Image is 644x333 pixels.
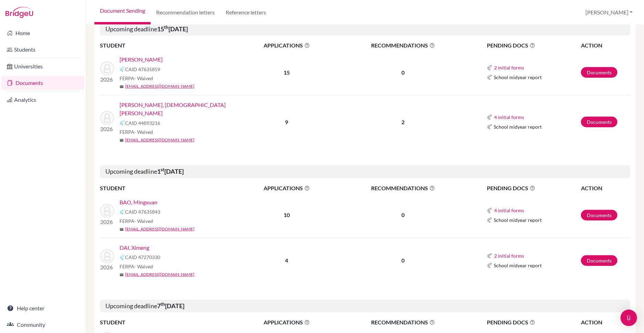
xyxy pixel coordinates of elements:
[120,55,163,64] a: [PERSON_NAME]
[581,255,617,266] a: Documents
[157,168,184,175] b: 1 [DATE]
[125,66,160,73] span: CAID 47635859
[134,129,153,135] span: - Waived
[100,300,630,313] h5: Upcoming deadline
[487,41,580,50] span: PENDING DOCS
[487,65,492,71] img: Common App logo
[494,123,542,130] span: School midyear report
[1,93,84,107] a: Analytics
[125,208,160,215] span: CAID 47635843
[1,76,84,90] a: Documents
[1,318,84,332] a: Community
[120,85,124,89] span: mail
[120,101,243,117] a: [PERSON_NAME], [DEMOGRAPHIC_DATA][PERSON_NAME]
[487,263,492,268] img: Common App logo
[161,301,165,307] sup: th
[494,74,542,81] span: School midyear report
[100,41,238,50] th: STUDENT
[1,26,84,40] a: Home
[100,23,630,36] h5: Upcoming deadline
[494,262,542,269] span: School midyear report
[581,184,630,193] th: ACTION
[100,125,114,133] p: 2026
[487,318,580,326] span: PENDING DOCS
[134,218,153,224] span: - Waived
[125,271,194,278] a: [EMAIL_ADDRESS][DOMAIN_NAME]
[494,252,524,260] button: 2 initial forms
[125,119,160,127] span: CAID 44893216
[336,184,470,192] span: RECOMMENDATIONS
[134,75,153,81] span: - Waived
[581,67,617,78] a: Documents
[100,62,114,75] img: KOHLI, Devansh
[581,117,617,127] a: Documents
[120,128,153,136] span: FERPA
[120,244,149,252] a: DAI, Ximeng
[487,115,492,120] img: Common App logo
[487,75,492,80] img: Common App logo
[157,302,184,310] b: 7 [DATE]
[487,217,492,223] img: Common App logo
[581,41,630,50] th: ACTION
[120,263,153,270] span: FERPA
[284,69,290,76] b: 15
[161,167,164,172] sup: st
[494,216,542,224] span: School midyear report
[120,75,153,82] span: FERPA
[100,204,114,218] img: BAO, Mingxuan
[100,263,114,271] p: 2026
[285,119,288,125] b: 9
[120,138,124,142] span: mail
[336,41,470,50] span: RECOMMENDATIONS
[125,137,194,143] a: [EMAIL_ADDRESS][DOMAIN_NAME]
[120,120,125,126] img: Common App logo
[621,310,637,326] div: Open Intercom Messenger
[120,217,153,225] span: FERPA
[1,60,84,73] a: Universities
[581,210,617,221] a: Documents
[120,198,157,206] a: BAO, Mingxuan
[238,318,335,326] span: APPLICATIONS
[494,206,524,214] button: 4 initial forms
[164,24,168,30] sup: th
[238,184,335,192] span: APPLICATIONS
[494,64,524,72] button: 2 initial forms
[125,254,160,261] span: CAID 47270330
[6,7,33,18] img: Bridge-U
[100,318,238,327] th: STUDENT
[336,318,470,326] span: RECOMMENDATIONS
[336,211,470,219] p: 0
[582,6,636,19] button: [PERSON_NAME]
[120,273,124,277] span: mail
[100,249,114,263] img: DAI, Ximeng
[336,118,470,126] p: 2
[336,256,470,265] p: 0
[1,43,84,56] a: Students
[120,227,124,232] span: mail
[238,41,335,50] span: APPLICATIONS
[120,255,125,260] img: Common App logo
[487,184,580,192] span: PENDING DOCS
[487,208,492,213] img: Common App logo
[125,226,194,232] a: [EMAIL_ADDRESS][DOMAIN_NAME]
[487,124,492,130] img: Common App logo
[100,111,114,125] img: UPPALAPATI, Samhita Savitri
[494,113,524,121] button: 4 initial forms
[285,257,288,264] b: 4
[120,66,125,72] img: Common App logo
[100,218,114,226] p: 2026
[157,25,188,33] b: 15 [DATE]
[134,264,153,269] span: - Waived
[125,83,194,89] a: [EMAIL_ADDRESS][DOMAIN_NAME]
[336,68,470,77] p: 0
[100,75,114,84] p: 2026
[581,318,630,327] th: ACTION
[487,253,492,259] img: Common App logo
[100,184,238,193] th: STUDENT
[1,301,84,315] a: Help center
[100,165,630,178] h5: Upcoming deadline
[120,209,125,215] img: Common App logo
[284,212,290,218] b: 10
